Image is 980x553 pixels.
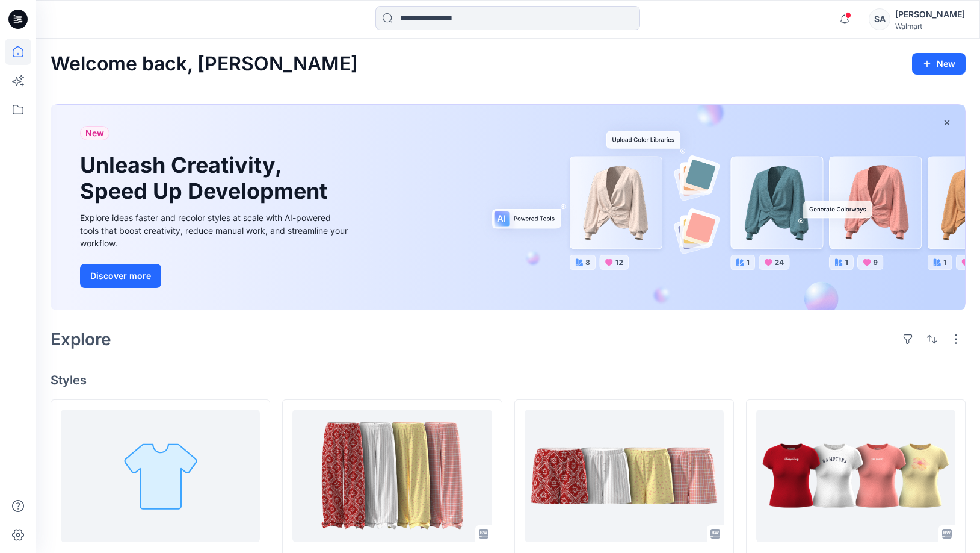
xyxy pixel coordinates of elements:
h4: Styles [51,373,966,387]
a: 015675_GRAPHIC_TEE [756,410,955,542]
button: Discover more [80,264,161,288]
a: 016069_ELASTIC_BF_BOXER_SHORTS [525,410,724,542]
span: New [85,126,104,140]
h1: Unleash Creativity, Speed Up Development [80,152,333,204]
a: 017048_SLEEP_CAMI_DRESS [61,410,260,542]
button: New [912,53,966,75]
a: Discover more [80,264,351,288]
div: [PERSON_NAME] [895,7,965,22]
div: Explore ideas faster and recolor styles at scale with AI-powered tools that boost creativity, red... [80,211,351,249]
a: 016068_ELASTIC_BF_BOXER_PANTS [292,410,492,542]
h2: Welcome back, [PERSON_NAME] [51,53,358,75]
div: Walmart [895,22,965,31]
h2: Explore [51,330,111,349]
div: SA [869,8,890,30]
